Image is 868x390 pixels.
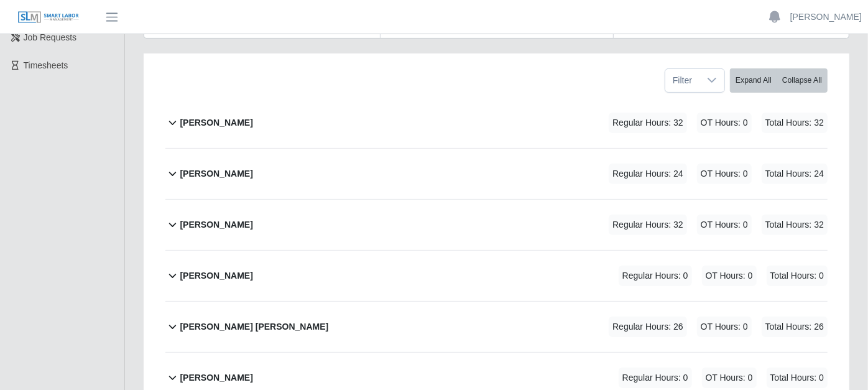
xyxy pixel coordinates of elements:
span: Job Requests [24,32,77,42]
button: Expand All [730,68,777,93]
span: Total Hours: 24 [762,164,828,184]
b: [PERSON_NAME] [180,371,252,384]
span: Total Hours: 32 [762,215,828,235]
b: [PERSON_NAME] [PERSON_NAME] [180,320,328,333]
span: Total Hours: 0 [767,368,828,388]
button: [PERSON_NAME] [PERSON_NAME] Regular Hours: 26 OT Hours: 0 Total Hours: 26 [165,302,828,352]
img: SLM Logo [17,11,80,24]
button: [PERSON_NAME] Regular Hours: 32 OT Hours: 0 Total Hours: 32 [165,200,828,250]
button: [PERSON_NAME] Regular Hours: 32 OT Hours: 0 Total Hours: 32 [165,98,828,148]
span: Regular Hours: 32 [609,113,687,133]
button: Collapse All [777,68,828,93]
div: bulk actions [730,68,828,93]
span: Regular Hours: 0 [619,368,692,388]
span: OT Hours: 0 [697,164,752,184]
span: Regular Hours: 32 [609,215,687,235]
span: Regular Hours: 24 [609,164,687,184]
b: [PERSON_NAME] [180,218,252,231]
span: Total Hours: 26 [762,317,828,337]
b: [PERSON_NAME] [180,167,252,180]
span: Filter [665,69,699,92]
span: OT Hours: 0 [697,113,752,133]
span: Timesheets [24,60,68,70]
span: Regular Hours: 0 [619,266,692,286]
a: [PERSON_NAME] [790,11,862,24]
span: OT Hours: 0 [702,266,757,286]
span: Regular Hours: 26 [609,317,687,337]
button: [PERSON_NAME] Regular Hours: 24 OT Hours: 0 Total Hours: 24 [165,149,828,199]
b: [PERSON_NAME] [180,116,252,129]
button: [PERSON_NAME] Regular Hours: 0 OT Hours: 0 Total Hours: 0 [165,251,828,301]
span: OT Hours: 0 [697,215,752,235]
span: OT Hours: 0 [702,368,757,388]
b: [PERSON_NAME] [180,269,252,282]
span: Total Hours: 0 [767,266,828,286]
span: OT Hours: 0 [697,317,752,337]
span: Total Hours: 32 [762,113,828,133]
